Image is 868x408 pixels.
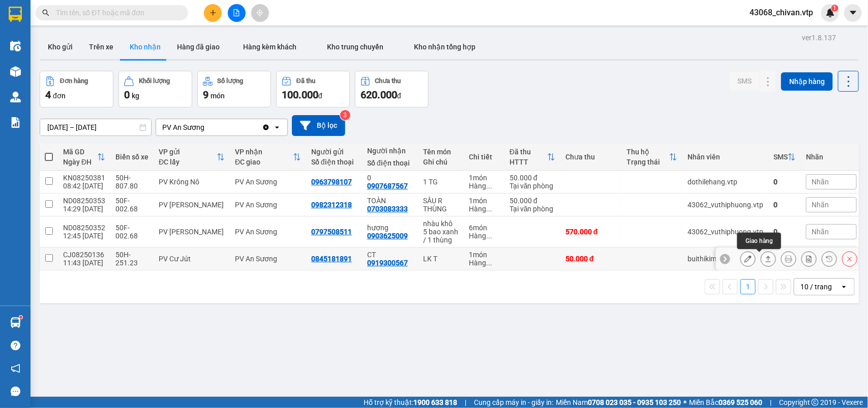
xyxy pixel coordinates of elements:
button: Số lượng9món [197,71,271,107]
img: logo-vxr [9,7,22,22]
div: Đơn hàng [60,77,88,85]
div: ĐC lấy [159,158,217,166]
button: aim [251,4,269,22]
div: 08:42 [DATE] [63,182,105,190]
div: Ngày ĐH [63,158,97,166]
div: 10 / trang [800,282,832,292]
div: PV An Sương [235,178,301,186]
span: question-circle [11,341,20,350]
button: Chưa thu620.000đ [355,71,429,107]
button: Bộ lọc [292,115,345,136]
button: caret-down [844,4,862,22]
svg: Clear value [262,123,270,131]
div: 0845181891 [311,255,352,263]
div: CT [367,251,413,259]
div: Sửa đơn hàng [740,251,756,266]
div: PV An Sương [235,201,301,209]
span: Miền Bắc [689,397,762,408]
span: 4 [45,89,51,101]
div: Số lượng [218,77,244,85]
div: Hàng thông thường [469,232,499,240]
img: warehouse-icon [10,92,21,102]
button: file-add [228,4,246,22]
button: Khối lượng0kg [118,71,192,107]
span: ... [486,205,492,213]
div: LK T [423,255,459,263]
div: PV An Sương [235,255,301,263]
span: copyright [812,399,819,406]
div: PV Cư Jút [159,255,225,263]
div: nhàu khô [423,220,459,228]
div: Người gửi [311,148,357,156]
svg: open [273,123,281,131]
div: SẦU R [423,197,459,205]
div: TOÀN [367,197,413,205]
span: Hàng kèm khách [243,43,296,51]
sup: 3 [340,110,350,120]
button: Hàng đã giao [169,35,228,59]
span: ⚪️ [683,400,686,404]
div: VP nhận [235,148,293,156]
div: 43062_vuthiphuong.vtp [687,228,763,236]
div: 5 bao xanh / 1 thùng [423,228,459,244]
div: Tên món [423,148,459,156]
div: Người nhận [367,147,413,155]
div: 0 [773,201,796,209]
sup: 1 [19,316,22,319]
svg: open [840,283,848,291]
th: Toggle SortBy [504,144,560,171]
img: icon-new-feature [826,8,835,17]
span: ... [486,232,492,240]
div: ĐC giao [235,158,293,166]
span: Kho nhận tổng hợp [414,43,475,51]
div: Tại văn phòng [510,205,555,213]
div: Số điện thoại [311,158,357,166]
th: Toggle SortBy [230,144,306,171]
span: plus [209,9,217,16]
div: PV Krông Nô [159,178,225,186]
div: 0 [367,174,413,182]
div: KN08250381 [63,174,105,182]
div: HTTT [510,158,547,166]
span: ... [486,259,492,267]
span: đ [318,92,322,100]
div: 0907687567 [367,182,408,190]
img: warehouse-icon [10,66,21,77]
button: Nhập hàng [781,72,833,91]
div: 50H-807.80 [115,174,148,190]
div: Hàng thông thường [469,205,499,213]
input: Select a date range. [40,119,151,135]
div: Ghi chú [423,158,459,166]
div: PV An Sương [235,228,301,236]
div: 50.000 đ [565,255,616,263]
div: 570.000 đ [565,228,616,236]
div: buithikimanh.vtp [687,255,763,263]
div: Nhân viên [687,153,763,161]
img: warehouse-icon [10,317,21,328]
button: Đã thu100.000đ [276,71,350,107]
span: Cung cấp máy in - giấy in: [474,397,553,408]
div: Chưa thu [375,77,401,85]
button: Trên xe [81,35,122,59]
span: 620.000 [361,89,397,101]
div: 0903625009 [367,232,408,240]
div: Nhãn [806,153,857,161]
div: 0703083333 [367,205,408,213]
div: 0797508511 [311,228,352,236]
div: 1 TG [423,178,459,186]
span: Miền Nam [556,397,681,408]
span: | [770,397,771,408]
div: Chi tiết [469,153,499,161]
div: 50H-251.23 [115,251,148,267]
div: CJ08250136 [63,251,105,259]
span: Nhãn [812,228,829,236]
div: Hàng thông thường [469,259,499,267]
div: dothilehang.vtp [687,178,763,186]
div: 0963798107 [311,178,352,186]
button: Đơn hàng4đơn [40,71,113,107]
div: Biển số xe [115,153,148,161]
div: 12:45 [DATE] [63,232,105,240]
div: Trạng thái [626,158,669,166]
span: kg [132,92,139,100]
span: 100.000 [282,89,318,101]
